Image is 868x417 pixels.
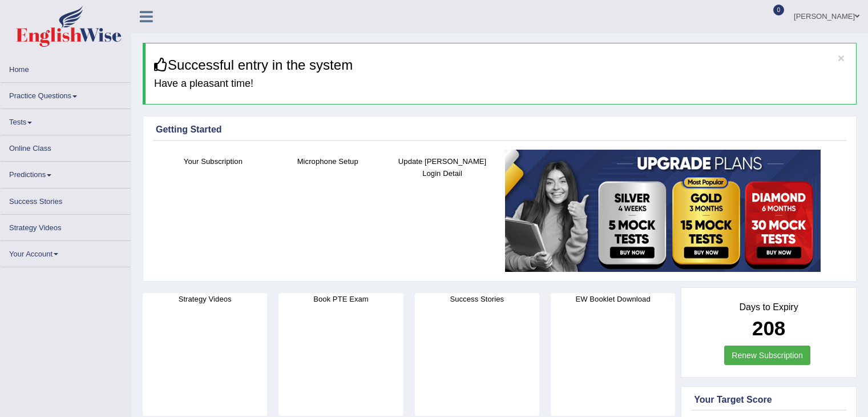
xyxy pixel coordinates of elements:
[773,5,785,15] span: 0
[1,135,131,158] a: Online Class
[1,189,131,211] a: Success Stories
[391,155,494,179] h4: Update [PERSON_NAME] Login Detail
[1,83,131,105] a: Practice Questions
[694,393,843,407] div: Your Target Score
[162,155,265,167] h4: Your Subscription
[415,293,539,305] h4: Success Stories
[1,215,131,237] a: Strategy Videos
[156,123,843,137] div: Getting Started
[1,109,131,131] a: Tests
[551,293,675,305] h4: EW Booklet Download
[154,78,847,90] h4: Have a pleasant time!
[724,346,810,365] a: Renew Subscription
[752,317,785,339] b: 208
[1,57,131,79] a: Home
[278,293,403,305] h4: Book PTE Exam
[1,241,131,263] a: Your Account
[143,293,267,305] h4: Strategy Videos
[505,150,821,272] img: small5.jpg
[838,52,845,64] button: ×
[276,155,380,167] h4: Microphone Setup
[1,162,131,184] a: Predictions
[154,58,847,73] h3: Successful entry in the system
[694,302,843,312] h4: Days to Expiry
